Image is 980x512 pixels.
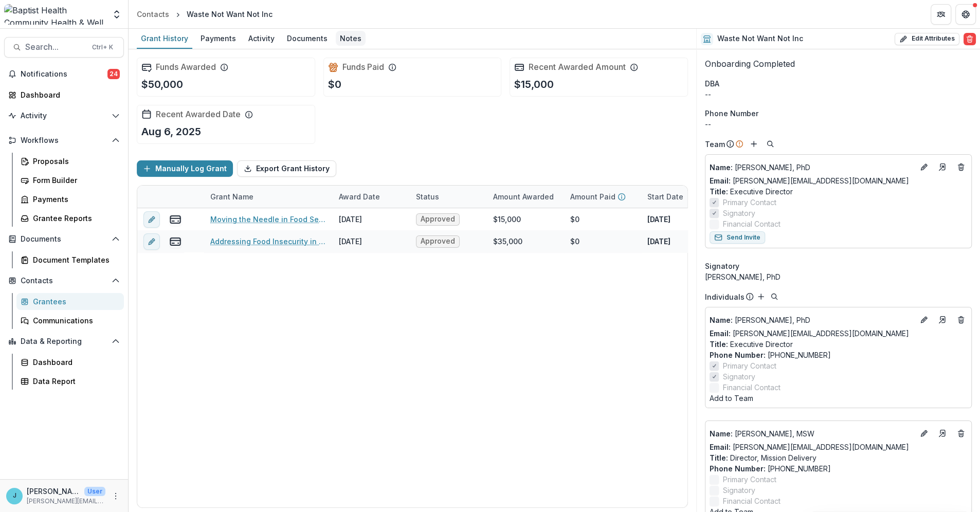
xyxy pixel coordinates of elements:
[16,191,124,208] a: Payments
[487,186,564,208] div: Amount Awarded
[210,214,326,225] a: Moving the Needle in Food Security in [GEOGRAPHIC_DATA] and Surrounding Counties
[410,186,487,208] div: Status
[141,124,201,139] p: Aug 6, 2025
[748,138,760,150] button: Add
[705,78,719,89] span: DBA
[723,496,781,506] span: Financial Contact
[156,62,216,72] h2: Funds Awarded
[710,463,967,474] p: [PHONE_NUMBER]
[710,442,909,452] a: Email: [PERSON_NAME][EMAIL_ADDRESS][DOMAIN_NAME]
[705,139,725,150] p: Team
[723,382,781,393] span: Financial Contact
[13,492,16,499] div: Jennifer
[25,42,86,52] span: Search...
[514,77,554,92] p: $15,000
[169,235,182,248] button: view-payments
[210,236,326,247] a: Addressing Food Insecurity in [GEOGRAPHIC_DATA]
[710,316,733,324] span: Name :
[33,175,116,186] div: Form Builder
[710,428,914,439] a: Name: [PERSON_NAME], MSW
[710,351,766,359] span: Phone Number :
[21,112,107,120] span: Activity
[283,31,332,46] div: Documents
[333,191,386,202] div: Award Date
[934,159,951,175] a: Go to contact
[339,214,362,225] div: [DATE]
[710,393,753,404] button: Add to Team
[710,453,728,462] span: Title :
[16,251,124,268] a: Document Templates
[710,162,914,173] a: Name: [PERSON_NAME], PhD
[421,215,455,224] span: Approved
[570,191,615,202] p: Amount Paid
[21,89,116,100] div: Dashboard
[333,186,410,208] div: Award Date
[328,77,341,92] p: $0
[710,162,914,173] p: [PERSON_NAME], PhD
[21,136,107,145] span: Workflows
[717,34,803,43] h2: Waste Not Want Not Inc
[33,194,116,205] div: Payments
[84,487,105,496] p: User
[705,271,972,282] div: [PERSON_NAME], PhD
[137,29,192,49] a: Grant History
[336,29,366,49] a: Notes
[169,213,182,226] button: view-payments
[4,231,124,247] button: Open Documents
[33,315,116,326] div: Communications
[410,191,445,202] div: Status
[647,236,670,247] p: [DATE]
[955,427,967,440] button: Deletes
[710,452,967,463] p: Director, Mission Delivery
[647,214,670,225] p: [DATE]
[955,4,976,25] button: Get Help
[710,329,731,338] span: Email:
[16,172,124,189] a: Form Builder
[339,236,362,247] div: [DATE]
[723,485,755,496] span: Signatory
[187,9,273,20] div: Waste Not Want Not Inc
[4,107,124,124] button: Open Activity
[16,373,124,390] a: Data Report
[4,66,124,82] button: Notifications24
[710,339,967,350] p: Executive Director
[570,214,579,225] div: $0
[723,360,776,371] span: Primary Contact
[4,86,124,103] a: Dashboard
[196,29,240,49] a: Payments
[21,277,107,285] span: Contacts
[710,231,765,244] button: Send Invite
[4,272,124,289] button: Open Contacts
[710,443,731,451] span: Email:
[710,315,914,325] a: Name: [PERSON_NAME], PhD
[710,464,766,473] span: Phone Number :
[918,314,930,326] button: Edit
[705,89,972,100] div: --
[895,33,959,45] button: Edit Attributes
[570,236,579,247] div: $0
[710,163,733,172] span: Name :
[710,350,967,360] p: [PHONE_NUMBER]
[244,31,279,46] div: Activity
[934,312,951,328] a: Go to contact
[110,490,122,502] button: More
[723,474,776,485] span: Primary Contact
[723,218,781,229] span: Financial Contact
[16,210,124,227] a: Grantee Reports
[21,235,107,244] span: Documents
[564,186,641,208] div: Amount Paid
[723,371,755,382] span: Signatory
[16,153,124,170] a: Proposals
[493,214,521,225] div: $15,000
[204,186,333,208] div: Grant Name
[4,37,124,58] button: Search...
[4,333,124,350] button: Open Data & Reporting
[137,31,192,46] div: Grant History
[421,237,455,246] span: Approved
[710,315,914,325] p: [PERSON_NAME], PhD
[705,119,972,130] div: --
[33,357,116,368] div: Dashboard
[705,291,745,302] p: Individuals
